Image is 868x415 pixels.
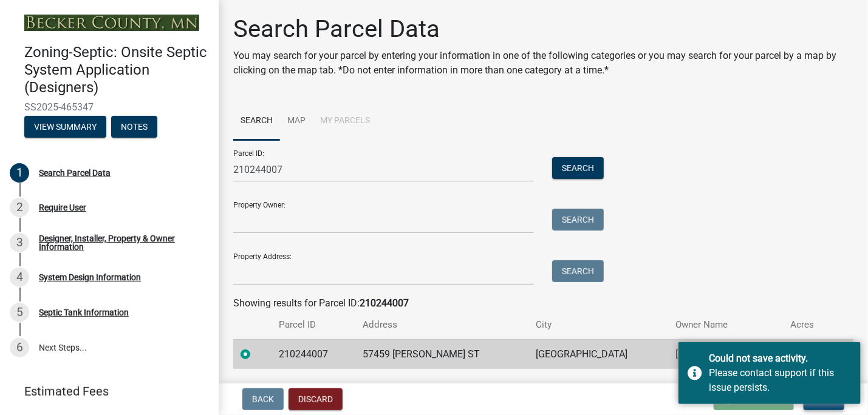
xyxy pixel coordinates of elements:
span: Back [252,394,274,404]
div: Require User [39,203,86,212]
h1: Search Parcel Data [233,15,853,44]
button: Notes [111,116,157,138]
td: 210244007 [272,339,355,369]
th: City [528,311,668,339]
div: 4 [10,268,29,287]
img: Becker County, Minnesota [24,15,199,31]
button: Back [242,388,284,410]
div: 6 [10,338,29,357]
div: Please contact support if this issue persists. [709,366,852,395]
th: Address [355,311,528,339]
a: Search [233,102,280,141]
button: Discard [289,388,343,410]
div: 3 [10,233,29,252]
div: System Design Information [39,273,141,282]
th: Owner Name [668,311,783,339]
h4: Zoning-Septic: Onsite Septic System Application (Designers) [24,44,209,96]
strong: 210244007 [360,297,409,309]
div: Could not save activity. [709,351,852,366]
div: Designer, Installer, Property & Owner Information [39,234,199,251]
button: Search [552,209,604,231]
button: Search [552,260,604,282]
td: [GEOGRAPHIC_DATA] [528,339,668,369]
a: Map [280,102,313,141]
div: Search Parcel Data [39,169,111,177]
div: Septic Tank Information [39,308,129,317]
td: 57459 [PERSON_NAME] ST [355,339,528,369]
div: 5 [10,303,29,322]
th: Parcel ID [272,311,355,339]
p: You may search for your parcel by entering your information in one of the following categories or... [233,49,853,78]
div: Showing results for Parcel ID: [233,296,853,311]
a: Estimated Fees [10,379,199,403]
div: 2 [10,198,29,217]
wm-modal-confirm: Notes [111,123,157,132]
wm-modal-confirm: Summary [24,123,106,132]
button: Search [552,157,604,179]
td: 5.000 [783,339,834,369]
button: View Summary [24,116,106,138]
span: SS2025-465347 [24,101,194,113]
td: [PERSON_NAME] [668,339,783,369]
th: Acres [783,311,834,339]
div: 1 [10,163,29,183]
